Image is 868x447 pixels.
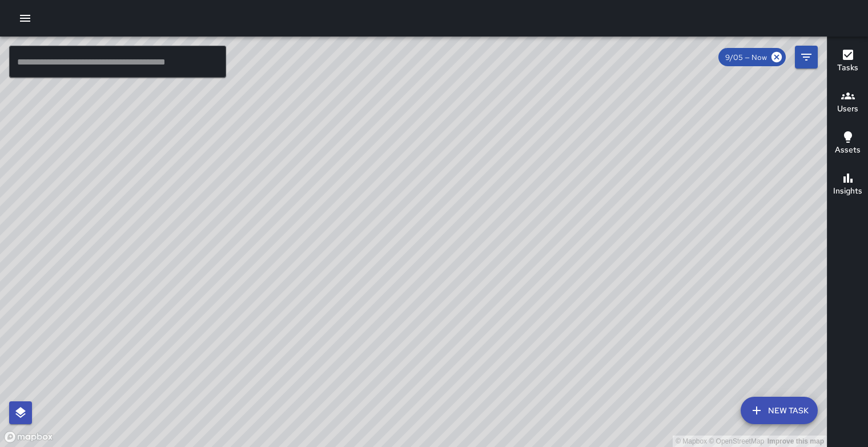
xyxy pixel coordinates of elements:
div: 9/05 — Now [718,48,786,66]
h6: Users [837,103,858,115]
button: Filters [795,46,818,69]
h6: Tasks [837,62,858,74]
button: Insights [827,164,868,206]
button: Tasks [827,41,868,82]
button: New Task [741,397,818,424]
h6: Assets [835,144,861,156]
h6: Insights [833,185,862,198]
button: Assets [827,123,868,164]
span: 9/05 — Now [718,53,774,62]
button: Users [827,82,868,123]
